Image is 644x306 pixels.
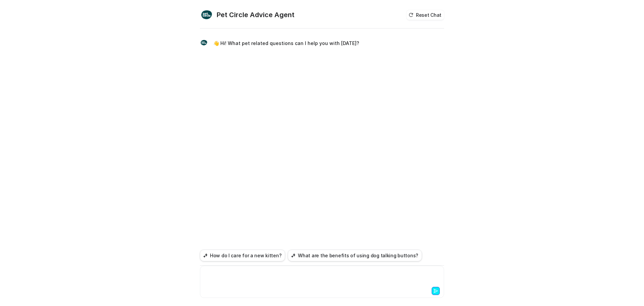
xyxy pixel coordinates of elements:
img: Widget [200,39,208,47]
button: Reset Chat [407,10,444,20]
p: 👋 Hi! What pet related questions can I help you with [DATE]? [213,39,359,47]
button: What are the benefits of using dog talking buttons? [288,250,422,261]
img: Widget [200,8,213,21]
h2: Pet Circle Advice Agent [217,10,294,19]
button: How do I care for a new kitten? [200,250,285,261]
